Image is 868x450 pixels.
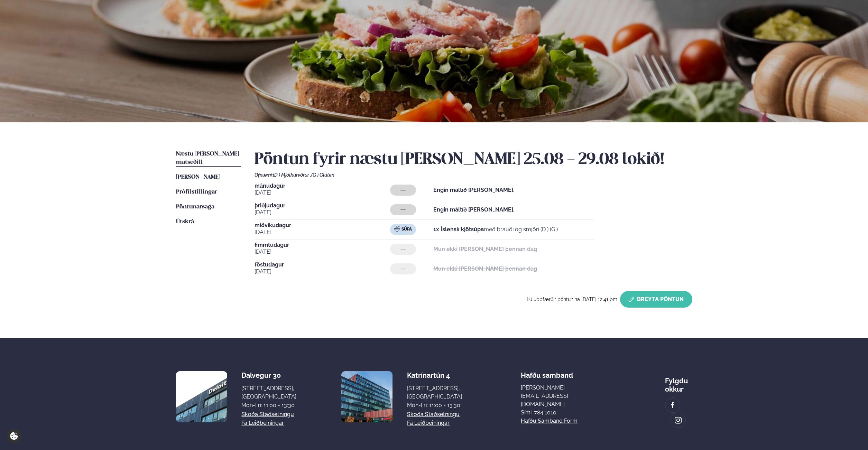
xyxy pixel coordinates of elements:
[176,174,220,180] span: [PERSON_NAME]
[400,187,406,193] span: ---
[255,248,390,256] span: [DATE]
[176,188,217,196] a: Prófílstillingar
[176,189,217,195] span: Prófílstillingar
[255,150,692,169] h2: Pöntun fyrir næstu [PERSON_NAME] 25.08 - 29.08 lokið!
[407,419,450,427] a: Fá leiðbeiningar
[176,151,239,165] span: Næstu [PERSON_NAME] matseðill
[273,172,311,178] span: (D ) Mjólkurvörur ,
[674,416,682,424] img: image alt
[176,218,194,226] a: Útskrá
[394,226,400,232] img: soup.svg
[407,384,462,401] div: [STREET_ADDRESS], [GEOGRAPHIC_DATA]
[665,371,692,393] div: Fylgdu okkur
[400,207,406,213] span: ---
[241,410,294,419] a: Skoða staðsetningu
[433,206,515,213] strong: Engin máltíð [PERSON_NAME].
[407,410,460,419] a: Skoða staðsetningu
[401,227,412,232] span: Súpa
[433,226,484,233] strong: 1x Íslensk kjötsúpa
[255,172,692,178] div: Ofnæmi:
[433,187,515,193] strong: Engin máltíð [PERSON_NAME].
[176,173,220,181] a: [PERSON_NAME]
[255,183,390,189] span: mánudagur
[521,366,573,379] span: Hafðu samband
[241,371,296,379] div: Dalvegur 30
[433,225,558,234] p: með brauði og smjöri (D ) (G )
[176,371,227,422] img: image alt
[176,150,241,167] a: Næstu [PERSON_NAME] matseðill
[255,262,390,268] span: föstudagur
[311,172,334,178] span: (G ) Glúten
[620,291,692,308] button: Breyta Pöntun
[665,398,680,412] a: image alt
[255,208,390,217] span: [DATE]
[433,265,537,272] strong: Mun ekki [PERSON_NAME] þennan dag
[255,268,390,276] span: [DATE]
[407,371,462,379] div: Katrínartún 4
[255,189,390,197] span: [DATE]
[521,417,578,425] a: Hafðu samband form
[241,401,296,410] div: Mon-Fri: 11:00 - 13:30
[400,266,406,272] span: ---
[241,419,284,427] a: Fá leiðbeiningar
[255,203,390,208] span: þriðjudagur
[527,297,617,302] span: Þú uppfærðir pöntunina [DATE] 12:41 pm
[433,246,537,252] strong: Mun ekki [PERSON_NAME] þennan dag
[407,401,462,410] div: Mon-Fri: 11:00 - 13:30
[521,384,606,409] a: [PERSON_NAME][EMAIL_ADDRESS][DOMAIN_NAME]
[671,413,685,428] a: image alt
[521,409,606,417] p: Sími: 784 1010
[341,371,393,422] img: image alt
[7,429,21,443] a: Cookie settings
[255,228,390,236] span: [DATE]
[241,384,296,401] div: [STREET_ADDRESS], [GEOGRAPHIC_DATA]
[176,203,214,211] a: Pöntunarsaga
[176,204,214,210] span: Pöntunarsaga
[255,223,390,228] span: miðvikudagur
[255,242,390,248] span: fimmtudagur
[400,246,406,252] span: ---
[176,219,194,225] span: Útskrá
[669,401,676,409] img: image alt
